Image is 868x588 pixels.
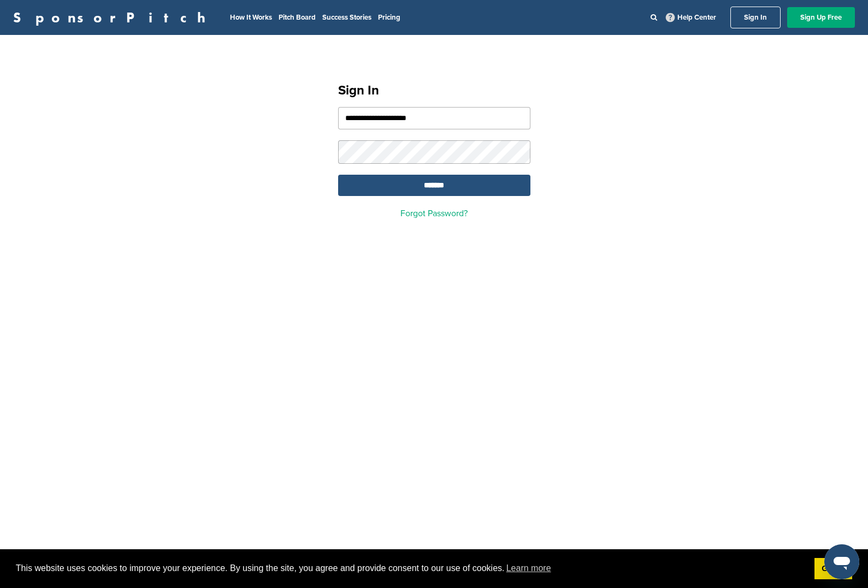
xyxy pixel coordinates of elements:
[730,7,781,28] a: Sign In
[16,560,806,577] span: This website uses cookies to improve your experience. By using the site, you agree and provide co...
[279,13,316,22] a: Pitch Board
[378,13,400,22] a: Pricing
[230,13,272,22] a: How It Works
[664,11,718,24] a: Help Center
[13,10,212,25] a: SponsorPitch
[322,13,371,22] a: Success Stories
[505,560,553,577] a: learn more about cookies
[787,7,855,28] a: Sign Up Free
[814,558,852,580] a: dismiss cookie message
[400,208,468,219] a: Forgot Password?
[824,544,859,579] iframe: Button to launch messaging window
[338,81,530,100] h1: Sign In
